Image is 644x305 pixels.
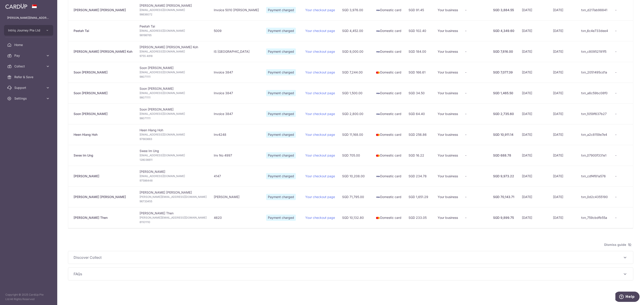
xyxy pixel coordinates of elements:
[434,186,462,207] td: Your business
[612,41,642,62] td: -
[493,29,515,33] div: SGD 4,349.60
[518,83,549,103] td: [DATE]
[493,215,515,220] div: SGD 9,899.75
[376,153,380,158] img: mastercard-sm-87a3fd1e0bddd137fecb07648320f44c262e2538e7db6024463105ddbc961eb2.png
[140,158,207,162] span: 128036611
[136,124,210,145] td: Heen Hiang Hoh
[74,255,622,260] span: Discover Collect
[136,83,210,103] td: Soon [PERSON_NAME]
[376,70,380,75] img: mastercard-sm-87a3fd1e0bddd137fecb07648320f44c262e2538e7db6024463105ddbc961eb2.png
[74,49,132,54] div: [PERSON_NAME] [PERSON_NAME] Koh
[405,166,434,186] td: SGD 234.78
[372,20,405,41] td: Domestic card
[339,207,372,228] td: SGD 10,132.80
[305,133,335,136] a: Your checkout page
[140,178,207,183] span: 97586448
[372,166,405,186] td: Domestic card
[305,8,335,12] a: Your checkout page
[578,207,612,228] td: txn_759cbdfb55a
[14,53,44,58] span: Pay
[136,41,210,62] td: [PERSON_NAME] [PERSON_NAME] Koh
[14,75,44,79] span: Refer & Save
[549,207,578,228] td: [DATE]
[578,124,612,145] td: txn_a2c8159e7e4
[140,132,207,137] span: [EMAIL_ADDRESS][DOMAIN_NAME]
[434,62,462,83] td: Your business
[604,242,631,247] span: Dismiss guide
[14,86,44,90] span: Support
[612,166,642,186] td: -
[372,207,405,228] td: Domestic card
[339,41,372,62] td: SGD 8,000.00
[74,8,132,12] div: [PERSON_NAME] [PERSON_NAME]
[305,153,335,157] a: Your checkout page
[462,41,489,62] td: -
[434,83,462,103] td: Your business
[462,145,489,166] td: -
[136,62,210,83] td: Soon [PERSON_NAME]
[210,62,263,83] td: Invoice 3847
[434,124,462,145] td: Your business
[518,62,549,83] td: [DATE]
[405,83,434,103] td: SGD 34.50
[376,50,380,54] img: visa-sm-192604c4577d2d35970c8ed26b86981c2741ebd56154ab54ad91a526f0f24972.png
[266,173,296,179] span: Payment charged
[434,103,462,124] td: Your business
[462,166,489,186] td: -
[612,20,642,41] td: -
[74,271,622,277] span: FAQs
[518,186,549,207] td: [DATE]
[140,54,207,58] span: 9755 4818
[266,194,296,200] span: Payment charged
[140,8,207,12] span: [EMAIL_ADDRESS][DOMAIN_NAME]
[74,255,628,260] p: Discover Collect
[462,62,489,83] td: -
[578,20,612,41] td: txn_6c4e733dee4
[305,112,335,116] a: Your checkout page
[578,186,612,207] td: txn_0d2c4355190
[549,41,578,62] td: [DATE]
[136,145,210,166] td: Swee Im Ung
[339,103,372,124] td: SGD 2,800.00
[462,186,489,207] td: -
[140,195,207,199] span: [PERSON_NAME][EMAIL_ADDRESS][DOMAIN_NAME]
[615,292,640,303] iframe: Opens a widget where you can find more information
[578,103,612,124] td: txn_1059f637b27
[578,145,612,166] td: txn_07900f331e1
[493,112,515,116] div: SGD 2,735.60
[266,90,296,96] span: Payment charged
[462,124,489,145] td: -
[518,207,549,228] td: [DATE]
[434,41,462,62] td: Your business
[549,145,578,166] td: [DATE]
[14,64,44,69] span: Collect
[74,112,132,116] div: Soon [PERSON_NAME]
[376,216,380,220] img: mastercard-sm-87a3fd1e0bddd137fecb07648320f44c262e2538e7db6024463105ddbc961eb2.png
[578,62,612,83] td: txn_2051495cd1a
[140,112,207,116] span: [EMAIL_ADDRESS][DOMAIN_NAME]
[372,186,405,207] td: Domestic card
[140,75,207,79] span: 98071111
[372,124,405,145] td: Domestic card
[549,103,578,124] td: [DATE]
[305,29,335,33] a: Your checkout page
[136,20,210,41] td: Peetah Tai
[578,166,612,186] td: txn_cdf4f81a576
[74,215,132,220] div: [PERSON_NAME] Then
[210,166,263,186] td: 4147
[210,20,263,41] td: 5009
[210,145,263,166] td: Inv No 4997
[376,91,380,96] img: visa-sm-192604c4577d2d35970c8ed26b86981c2741ebd56154ab54ad91a526f0f24972.png
[136,103,210,124] td: Soon [PERSON_NAME]
[140,91,207,95] span: [EMAIL_ADDRESS][DOMAIN_NAME]
[376,29,380,33] img: visa-sm-192604c4577d2d35970c8ed26b86981c2741ebd56154ab54ad91a526f0f24972.png
[405,103,434,124] td: SGD 64.40
[462,83,489,103] td: -
[578,83,612,103] td: txn_a6c59bc08f0
[140,220,207,224] span: 81101110
[140,95,207,100] span: 98071111
[140,199,207,204] span: 96733455
[339,166,372,186] td: SGD 10,208.00
[339,186,372,207] td: SGD 71,795.00
[210,103,263,124] td: Invoice 3847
